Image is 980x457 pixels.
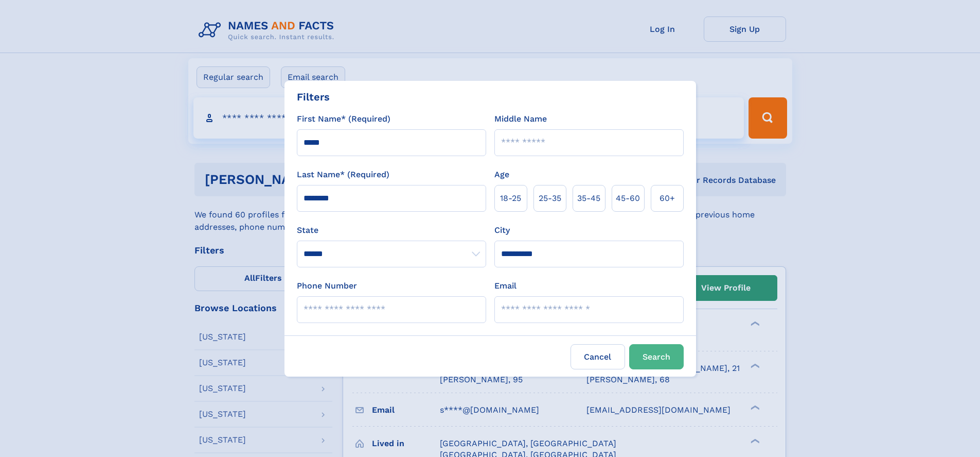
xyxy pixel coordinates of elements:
[297,168,389,181] label: Last Name* (Required)
[297,89,330,105] div: Filters
[494,113,547,125] label: Middle Name
[297,224,486,236] label: State
[539,192,561,205] span: 25‑35
[297,280,357,292] label: Phone Number
[577,192,600,205] span: 35‑45
[660,192,675,205] span: 60+
[629,344,684,369] button: Search
[494,280,516,292] label: Email
[494,224,510,236] label: City
[571,344,625,369] label: Cancel
[494,168,509,181] label: Age
[616,192,640,205] span: 45‑60
[500,192,521,205] span: 18‑25
[297,113,390,125] label: First Name* (Required)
